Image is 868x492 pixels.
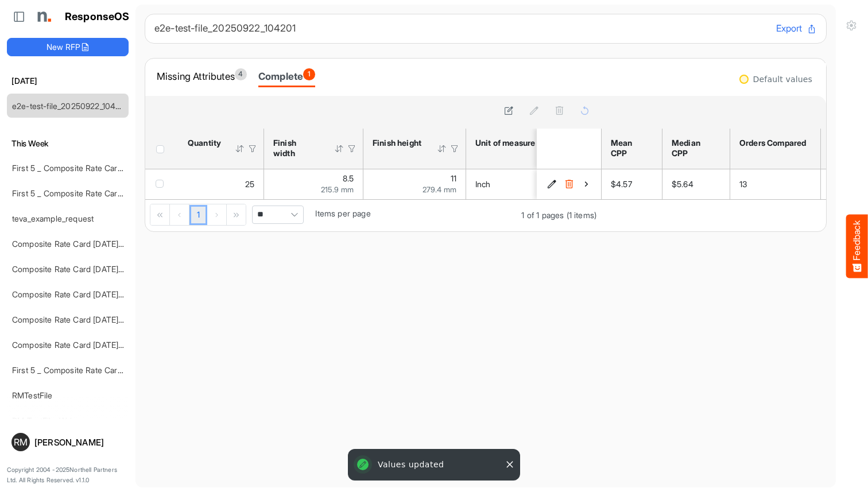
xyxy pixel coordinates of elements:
div: Median CPP [672,138,717,158]
a: First 5 _ Composite Rate Card [DATE] [12,365,150,375]
div: Go to first page [150,204,170,225]
span: $5.64 [672,179,693,189]
div: Filter Icon [449,144,460,154]
div: Quantity [188,138,220,148]
td: 11 is template cell Column Header httpsnorthellcomontologiesmapping-rulesmeasurementhasfinishsize... [363,169,466,199]
div: Complete [258,68,315,84]
a: teva_example_request [12,214,94,223]
div: Go to previous page [170,204,189,225]
div: Go to next page [207,204,227,225]
div: Missing Attributes [157,68,247,84]
div: [PERSON_NAME] [34,438,124,447]
a: e2e-test-file_20250922_104201 [12,101,129,111]
a: First 5 _ Composite Rate Card [DATE] (2) [12,188,161,198]
div: Go to last page [227,204,246,225]
div: Default values [753,75,812,83]
div: Orders Compared [739,138,808,148]
a: Page 1 of 1 Pages [189,205,207,226]
div: Finish height [373,138,422,148]
button: New RFP [7,38,129,56]
button: Feedback [846,214,868,278]
div: Filter Icon [247,144,258,154]
span: 1 of 1 pages [521,210,564,220]
div: Finish width [273,138,319,158]
h6: e2e-test-file_20250922_104201 [154,24,767,33]
div: Mean CPP [611,138,649,158]
span: RM [14,437,28,447]
a: First 5 _ Composite Rate Card [DATE] (2) [12,163,161,173]
a: Composite Rate Card [DATE]_smaller [12,315,148,324]
button: Edit [546,179,557,190]
span: 8.5 [343,173,354,183]
a: Composite Rate Card [DATE]_smaller [12,340,148,350]
td: $5.64 is template cell Column Header median-cpp [662,169,730,199]
a: Composite Rate Card [DATE]_smaller [12,264,148,274]
h1: ResponseOS [65,11,130,23]
td: 13 is template cell Column Header orders-compared [730,169,821,199]
span: 215.9 mm [321,185,354,194]
td: 8.5 is template cell Column Header httpsnorthellcomontologiesmapping-rulesmeasurementhasfinishsiz... [264,169,363,199]
img: Northell [32,5,55,28]
td: Inch is template cell Column Header httpsnorthellcomontologiesmapping-rulesmeasurementhasunitofme... [466,169,580,199]
span: 1 [303,68,315,80]
th: Header checkbox [145,129,179,169]
td: checkbox [145,169,179,199]
td: 25 is template cell Column Header httpsnorthellcomontologiesmapping-rulesorderhasquantity [179,169,264,199]
span: Items per page [315,208,370,218]
h6: [DATE] [7,75,129,87]
p: Copyright 2004 - 2025 Northell Partners Ltd. All Rights Reserved. v 1.1.0 [7,465,129,485]
span: 279.4 mm [423,185,456,194]
span: $4.57 [611,179,632,189]
button: View [580,179,592,190]
div: Filter Icon [347,144,357,154]
div: Values updated [350,451,518,478]
span: Inch [475,179,491,189]
button: Delete [563,179,575,190]
button: Export [776,21,817,36]
a: RMTestFile [12,390,53,400]
span: 4 [235,68,247,80]
div: Unit of measure [475,138,536,148]
div: Pager Container [145,200,601,231]
span: Pagerdropdown [252,206,304,224]
span: 25 [245,179,254,189]
td: ae97ad6f-3fa1-4dbe-8bfd-119217c6134b is template cell Column Header [537,169,603,199]
span: 11 [451,173,456,183]
button: Close [504,459,516,470]
span: 13 [739,179,747,189]
h6: This Week [7,137,129,150]
a: Composite Rate Card [DATE] mapping test_deleted [12,289,200,299]
td: $4.57 is template cell Column Header mean-cpp [602,169,662,199]
span: (1 items) [567,210,596,220]
a: Composite Rate Card [DATE]_smaller [12,239,148,249]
